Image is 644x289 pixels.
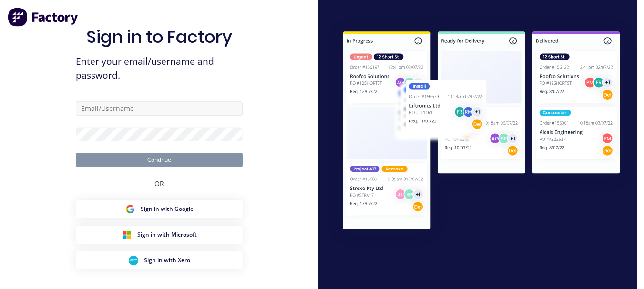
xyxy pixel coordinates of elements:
[8,8,79,27] img: Factory
[326,16,637,248] img: Sign in
[86,27,232,47] h1: Sign in to Factory
[144,256,190,265] span: Sign in with Xero
[122,230,132,239] img: Microsoft Sign in
[129,256,138,265] img: Xero Sign in
[141,205,194,213] span: Sign in with Google
[76,251,243,269] button: Xero Sign inSign in with Xero
[154,167,164,200] div: OR
[125,204,135,214] img: Google Sign in
[76,55,243,82] span: Enter your email/username and password.
[76,200,243,218] button: Google Sign inSign in with Google
[76,226,243,244] button: Microsoft Sign inSign in with Microsoft
[76,101,243,116] input: Email/Username
[76,153,243,167] button: Continue
[137,230,197,239] span: Sign in with Microsoft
